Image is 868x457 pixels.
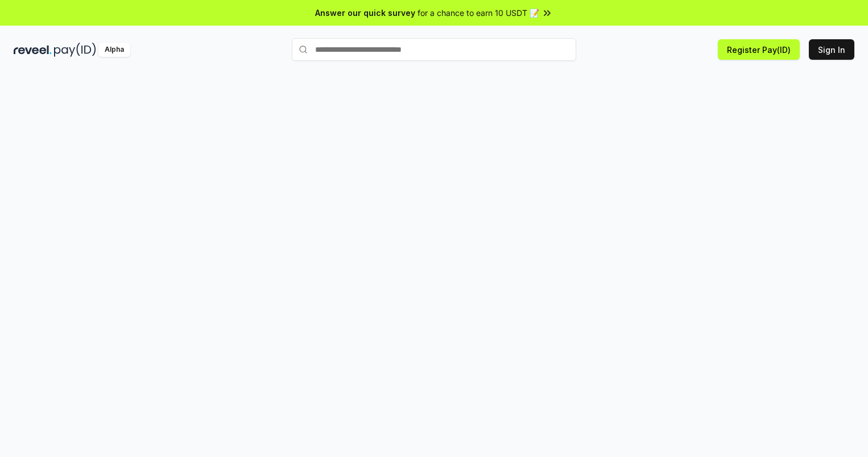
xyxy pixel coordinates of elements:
[98,43,130,57] div: Alpha
[54,43,96,57] img: pay_id
[14,43,52,57] img: reveel_dark
[718,39,800,60] button: Register Pay(ID)
[418,7,539,19] span: for a chance to earn 10 USDT 📝
[315,7,415,19] span: Answer our quick survey
[809,39,854,60] button: Sign In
